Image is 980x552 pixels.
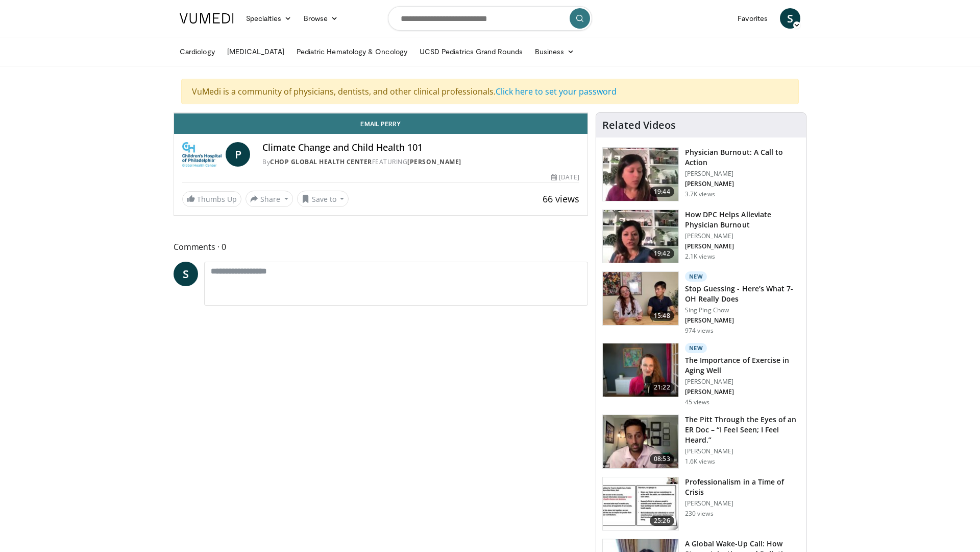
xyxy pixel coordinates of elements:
[685,147,800,168] h3: Physician Burnout: A Call to Action
[731,8,774,29] a: Favorites
[685,252,715,261] p: 2.1K views
[413,41,529,62] a: UCSD Pediatrics Grand Rounds
[685,242,800,250] p: [PERSON_NAME]
[174,262,198,286] a: S
[685,355,800,376] h3: The Importance of Exercise in Aging Well
[685,447,800,455] p: [PERSON_NAME]
[780,8,800,29] a: S
[685,271,707,282] p: New
[685,378,800,386] p: [PERSON_NAME]
[650,516,674,526] span: 25:26
[543,193,579,205] span: 66 views
[685,499,800,508] p: [PERSON_NAME]
[602,343,800,406] a: 21:22 New The Importance of Exercise in Aging Well [PERSON_NAME] [PERSON_NAME] 45 views
[297,191,349,207] button: Save to
[221,41,290,62] a: [MEDICAL_DATA]
[182,142,222,167] img: CHOP Global Health Center
[685,415,800,445] h3: The Pitt Through the Eyes of an ER Doc – “I Feel Seen; I Feel Heard.”
[551,173,579,182] div: [DATE]
[270,157,372,166] a: CHOP Global Health Center
[603,210,678,263] img: 8c03ed1f-ed96-42cb-9200-2a88a5e9b9ab.150x105_q85_crop-smart_upscale.jpg
[496,86,617,97] a: Click here to set your password
[602,415,800,469] a: 08:53 The Pitt Through the Eyes of an ER Doc – “I Feel Seen; I Feel Heard.” [PERSON_NAME] 1.6K views
[685,190,715,198] p: 3.7K views
[685,316,800,325] p: [PERSON_NAME]
[650,454,674,464] span: 08:53
[174,240,588,254] span: Comments 0
[650,248,674,259] span: 19:42
[685,306,800,314] p: Sing Ping Chow
[603,148,678,201] img: ae962841-479a-4fc3-abd9-1af602e5c29c.150x105_q85_crop-smart_upscale.jpg
[685,232,800,240] p: [PERSON_NAME]
[603,415,678,468] img: deacb99e-802d-4184-8862-86b5a16472a1.150x105_q85_crop-smart_upscale.jpg
[602,477,800,531] a: 25:26 Professionalism in a Time of Crisis [PERSON_NAME] 230 views
[407,157,461,166] a: [PERSON_NAME]
[262,157,579,167] div: By FEATURING
[685,388,800,396] p: [PERSON_NAME]
[603,343,678,397] img: d288e91f-868e-4518-b99c-ec331a88479d.150x105_q85_crop-smart_upscale.jpg
[298,8,345,29] a: Browse
[240,8,298,29] a: Specialties
[602,119,676,131] h4: Related Videos
[602,147,800,201] a: 19:44 Physician Burnout: A Call to Action [PERSON_NAME] [PERSON_NAME] 3.7K views
[602,271,800,335] a: 15:48 New Stop Guessing - Here’s What 7-OH Really Does Sing Ping Chow [PERSON_NAME] 974 views
[388,6,592,31] input: Search topics, interventions
[685,477,800,497] h3: Professionalism in a Time of Crisis
[602,210,800,264] a: 19:42 How DPC Helps Alleviate Physician Burnout [PERSON_NAME] [PERSON_NAME] 2.1K views
[685,284,800,304] h3: Stop Guessing - Here’s What 7-OH Really Does
[650,382,674,393] span: 21:22
[181,79,799,104] div: VuMedi is a community of physicians, dentists, and other clinical professionals.
[685,510,714,518] p: 230 views
[685,210,800,230] h3: How DPC Helps Alleviate Physician Burnout
[246,191,293,207] button: Share
[290,41,413,62] a: Pediatric Hematology & Oncology
[182,191,241,207] a: Thumbs Up
[650,311,674,321] span: 15:48
[685,170,800,178] p: [PERSON_NAME]
[685,398,710,406] p: 45 views
[262,142,579,153] h4: Climate Change and Child Health 101
[685,457,715,466] p: 1.6K views
[529,41,581,62] a: Business
[226,142,250,167] a: P
[180,13,234,24] img: VuMedi Logo
[650,187,674,197] span: 19:44
[603,272,678,325] img: 74f48e99-7be1-4805-91f5-c50674ee60d2.150x105_q85_crop-smart_upscale.jpg
[685,180,800,188] p: [PERSON_NAME]
[603,477,678,531] img: 61bec8e7-4634-419f-929c-a42a8f9497b1.150x105_q85_crop-smart_upscale.jpg
[685,343,707,353] p: New
[174,113,587,113] video-js: Video Player
[174,113,587,134] a: Email Perry
[174,41,221,62] a: Cardiology
[685,327,714,335] p: 974 views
